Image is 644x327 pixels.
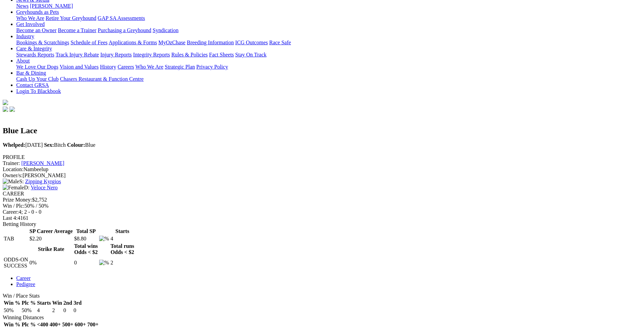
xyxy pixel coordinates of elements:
[16,64,58,70] a: We Love Our Dogs
[16,3,641,9] div: News & Media
[135,64,163,70] a: Who We Are
[3,100,8,105] img: logo-grsa-white.png
[21,160,64,166] a: [PERSON_NAME]
[3,166,641,172] div: Nambeelup
[58,27,96,33] a: Become a Trainer
[3,256,28,269] td: ODDS-ON SUCCESS
[110,235,134,242] td: 4
[3,191,641,197] div: CAREER
[16,64,641,70] div: About
[37,300,51,306] th: Starts
[133,52,170,57] a: Integrity Reports
[209,52,234,57] a: Fact Sheets
[99,236,109,242] img: %
[3,293,641,299] div: Win / Place Stats
[21,300,36,306] th: Plc %
[52,307,62,314] td: 2
[16,52,641,58] div: Care & Integrity
[165,64,195,70] a: Strategic Plan
[60,76,143,82] a: Chasers Restaurant & Function Centre
[73,307,82,314] td: 0
[187,40,234,45] a: Breeding Information
[3,197,641,203] div: $2,752
[153,27,178,33] a: Syndication
[37,307,51,314] td: 4
[9,107,15,112] img: twitter.svg
[16,3,28,9] a: News
[74,228,98,235] th: Total SP
[16,281,35,287] a: Pedigree
[73,300,82,306] th: 3rd
[16,76,641,82] div: Bar & Dining
[44,142,54,148] b: Sex:
[70,40,107,45] a: Schedule of Fees
[3,197,32,203] span: Prize Money:
[16,15,44,21] a: Who We Are
[16,27,641,33] div: Get Involved
[3,166,23,172] span: Location:
[3,185,24,191] img: Female
[100,64,116,70] a: History
[117,64,134,70] a: Careers
[16,33,34,39] a: Industry
[158,40,185,45] a: MyOzChase
[100,52,132,57] a: Injury Reports
[196,64,228,70] a: Privacy Policy
[3,185,29,190] span: D:
[3,172,23,178] span: Owner/s:
[16,40,641,46] div: Industry
[16,9,59,15] a: Greyhounds as Pets
[3,142,43,148] span: [DATE]
[3,300,21,306] th: Win %
[110,243,134,256] th: Total runs Odds < $2
[63,307,72,314] td: 0
[16,21,45,27] a: Get Involved
[109,40,157,45] a: Applications & Forms
[16,275,31,281] a: Career
[3,203,24,209] span: Win / Plc:
[171,52,208,57] a: Rules & Policies
[29,228,73,235] th: SP Career Average
[30,3,73,9] a: [PERSON_NAME]
[3,209,641,215] div: 4; 2 - 0 - 0
[3,179,24,184] span: S:
[63,300,72,306] th: 2nd
[3,203,641,209] div: 50% / 50%
[3,142,25,148] b: Whelped:
[3,235,28,242] td: TAB
[25,179,61,184] a: Zipping Kyrgios
[74,235,98,242] td: $8.80
[3,215,18,221] span: Last 4:
[67,142,95,148] span: Blue
[16,40,69,45] a: Bookings & Scratchings
[99,260,109,266] img: %
[3,154,641,160] div: PROFILE
[67,142,85,148] b: Colour:
[52,300,62,306] th: Win
[3,107,8,112] img: facebook.svg
[29,235,73,242] td: $2.20
[46,15,96,21] a: Retire Your Greyhound
[16,76,59,82] a: Cash Up Your Club
[16,70,46,76] a: Bar & Dining
[16,52,54,57] a: Stewards Reports
[3,209,19,215] span: Career:
[16,15,641,21] div: Greyhounds as Pets
[74,256,98,269] td: 0
[3,172,641,179] div: [PERSON_NAME]
[3,221,641,227] div: Betting History
[31,185,58,190] a: Veloce Nero
[16,27,57,33] a: Become an Owner
[235,40,268,45] a: ICG Outcomes
[16,46,52,51] a: Care & Integrity
[3,307,21,314] td: 50%
[3,160,20,166] span: Trainer:
[3,215,641,221] div: 4161
[98,27,151,33] a: Purchasing a Greyhound
[44,142,66,148] span: Bitch
[269,40,291,45] a: Race Safe
[3,314,641,321] div: Winning Distances
[55,52,99,57] a: Track Injury Rebate
[110,228,134,235] th: Starts
[74,243,98,256] th: Total wins Odds < $2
